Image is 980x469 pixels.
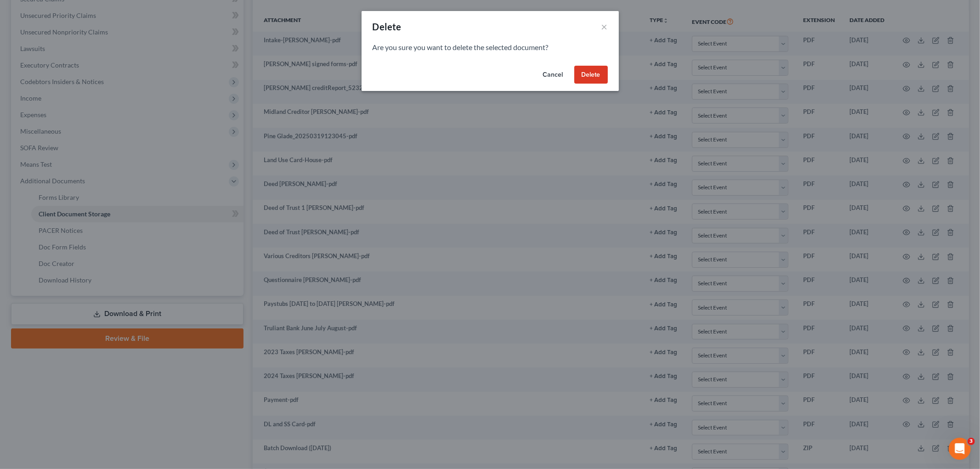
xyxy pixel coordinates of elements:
[536,66,571,84] button: Cancel
[373,42,608,53] p: Are you sure you want to delete the selected document?
[373,20,402,33] div: Delete
[949,438,971,460] iframe: Intercom live chat
[968,438,975,445] span: 3
[601,21,608,32] button: ×
[574,66,608,84] button: Delete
